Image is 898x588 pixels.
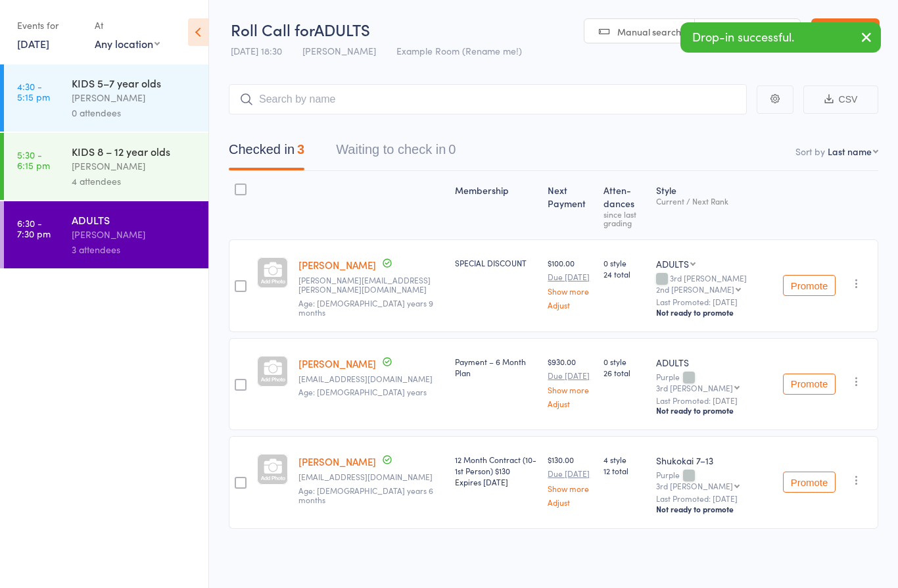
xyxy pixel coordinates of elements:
[656,297,772,306] small: Last Promoted: [DATE]
[298,386,427,397] span: Age: [DEMOGRAPHIC_DATA] years
[72,227,197,242] div: [PERSON_NAME]
[656,197,772,205] div: Current / Next Rank
[548,484,593,493] a: Show more
[95,14,160,36] div: At
[651,177,778,233] div: Style
[298,454,376,468] a: [PERSON_NAME]
[548,287,593,295] a: Show more
[455,356,537,378] div: Payment – 6 Month Plan
[795,145,825,158] label: Sort by
[229,135,304,170] button: Checked in3
[603,367,645,378] span: 26 total
[455,257,537,268] div: SPECIAL DISCOUNT
[4,201,208,268] a: 6:30 -7:30 pmADULTS[PERSON_NAME]3 attendees
[811,18,880,45] a: Exit roll call
[548,356,593,408] div: $930.00
[450,177,542,233] div: Membership
[603,356,645,367] span: 0 style
[455,454,537,487] div: 12 Month Contract (10- 1st Person) $130
[656,481,733,490] div: 3rd [PERSON_NAME]
[548,385,593,394] a: Show more
[72,212,197,227] div: ADULTS
[656,383,733,392] div: 3rd [PERSON_NAME]
[783,374,836,395] button: Promote
[72,144,197,159] div: KIDS 8 – 12 year olds
[656,494,772,503] small: Last Promoted: [DATE]
[656,504,772,514] div: Not ready to promote
[548,399,593,408] a: Adjust
[298,297,433,318] span: Age: [DEMOGRAPHIC_DATA] years 9 months
[298,356,376,370] a: [PERSON_NAME]
[656,356,772,369] div: ADULTS
[603,454,645,465] span: 4 style
[95,36,160,51] div: Any location
[298,258,376,272] a: [PERSON_NAME]
[231,44,282,57] span: [DATE] 18:30
[314,18,370,40] span: ADULTS
[656,274,772,293] div: 3rd [PERSON_NAME]
[656,285,734,293] div: 2nd [PERSON_NAME]
[656,405,772,416] div: Not ready to promote
[4,133,208,200] a: 5:30 -6:15 pmKIDS 8 – 12 year olds[PERSON_NAME]4 attendees
[72,242,197,257] div: 3 attendees
[548,498,593,506] a: Adjust
[396,44,522,57] span: Example Room (Rename me!)
[298,485,433,505] span: Age: [DEMOGRAPHIC_DATA] years 6 months
[72,174,197,189] div: 4 attendees
[548,301,593,309] a: Adjust
[548,272,593,282] small: Due [DATE]
[656,470,772,490] div: Purple
[298,374,444,383] small: daring@optonline.net
[17,36,49,51] a: [DATE]
[548,454,593,506] div: $130.00
[4,64,208,132] a: 4:30 -5:15 pmKIDS 5–7 year olds[PERSON_NAME]0 attendees
[72,76,197,90] div: KIDS 5–7 year olds
[302,44,376,57] span: [PERSON_NAME]
[656,257,689,270] div: ADULTS
[803,86,878,114] button: CSV
[656,372,772,392] div: Purple
[656,396,772,405] small: Last Promoted: [DATE]
[603,268,645,280] span: 24 total
[542,177,598,233] div: Next Payment
[603,210,645,227] div: since last grading
[17,149,50,170] time: 5:30 - 6:15 pm
[783,472,836,493] button: Promote
[72,105,197,120] div: 0 attendees
[72,159,197,174] div: [PERSON_NAME]
[656,307,772,318] div: Not ready to promote
[603,257,645,268] span: 0 style
[72,90,197,105] div: [PERSON_NAME]
[656,454,772,467] div: Shukokai 7–13
[548,469,593,478] small: Due [DATE]
[617,25,681,38] span: Manual search
[336,135,456,170] button: Waiting to check in0
[455,476,537,487] div: Expires [DATE]
[17,81,50,102] time: 4:30 - 5:15 pm
[603,465,645,476] span: 12 total
[548,371,593,380] small: Due [DATE]
[828,145,872,158] div: Last name
[231,18,314,40] span: Roll Call for
[297,142,304,157] div: 3
[448,142,456,157] div: 0
[783,275,836,296] button: Promote
[298,472,444,481] small: ww520@yahoo.com
[548,257,593,309] div: $100.00
[298,276,444,295] small: evelin.d.lee@gmail.com
[17,218,51,239] time: 6:30 - 7:30 pm
[598,177,650,233] div: Atten­dances
[680,22,881,53] div: Drop-in successful.
[17,14,82,36] div: Events for
[229,84,747,114] input: Search by name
